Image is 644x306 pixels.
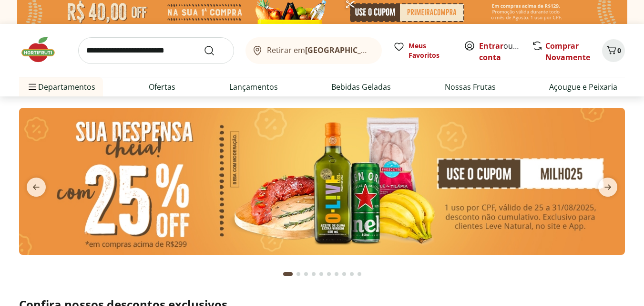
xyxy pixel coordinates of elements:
[602,39,625,62] button: Carrinho
[591,178,625,197] button: next
[229,81,278,93] a: Lançamentos
[340,263,348,285] button: Go to page 8 from fs-carousel
[19,178,53,197] button: previous
[149,81,175,93] a: Ofertas
[204,45,226,56] button: Submit Search
[19,35,67,64] img: Hortifruti
[479,41,503,51] a: Entrar
[281,263,295,285] button: Current page from fs-carousel
[27,75,95,98] span: Departamentos
[19,108,625,255] img: cupom
[302,263,310,285] button: Go to page 3 from fs-carousel
[78,37,234,64] input: search
[317,263,325,285] button: Go to page 5 from fs-carousel
[393,41,452,60] a: Meus Favoritos
[333,263,340,285] button: Go to page 7 from fs-carousel
[479,41,532,63] a: Criar conta
[325,263,333,285] button: Go to page 6 from fs-carousel
[549,81,617,93] a: Açougue e Peixaria
[545,41,590,63] a: Comprar Novamente
[27,75,38,98] button: Menu
[305,45,466,55] b: [GEOGRAPHIC_DATA]/[GEOGRAPHIC_DATA]
[310,263,317,285] button: Go to page 4 from fs-carousel
[445,81,496,93] a: Nossas Frutas
[245,37,382,64] button: Retirar em[GEOGRAPHIC_DATA]/[GEOGRAPHIC_DATA]
[479,40,521,63] span: ou
[331,81,391,93] a: Bebidas Geladas
[356,263,363,285] button: Go to page 10 from fs-carousel
[617,46,621,55] span: 0
[295,263,302,285] button: Go to page 2 from fs-carousel
[267,46,372,54] span: Retirar em
[348,263,356,285] button: Go to page 9 from fs-carousel
[409,41,452,60] span: Meus Favoritos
